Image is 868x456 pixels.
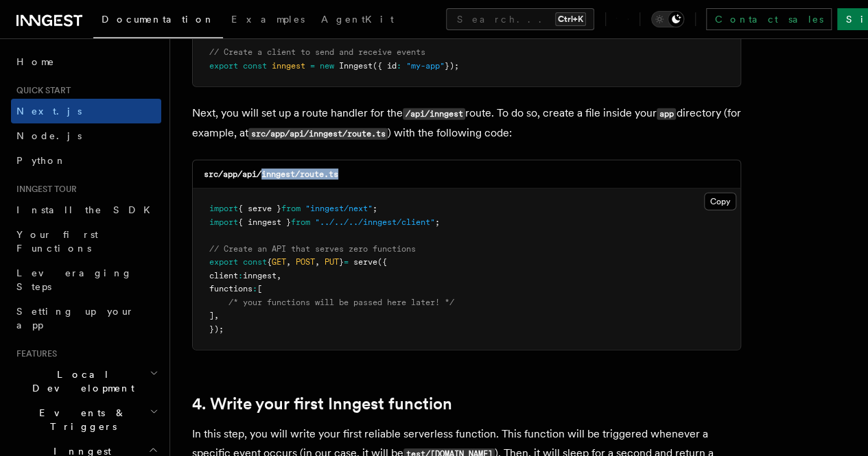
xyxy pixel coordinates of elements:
[204,169,338,179] code: src/app/api/inngest/route.ts
[209,61,238,71] span: export
[445,61,459,71] span: });
[353,257,377,267] span: serve
[286,257,291,267] span: ,
[11,299,161,337] a: Setting up your app
[253,284,257,293] span: :
[11,85,71,96] span: Quick start
[209,324,224,334] span: });
[11,362,161,400] button: Local Development
[651,11,684,27] button: Toggle dark mode
[11,148,161,173] a: Python
[238,271,243,280] span: :
[223,4,313,37] a: Examples
[238,204,281,213] span: { serve }
[11,184,77,195] span: Inngest tour
[257,284,262,293] span: [
[555,12,586,26] kbd: Ctrl+K
[16,106,82,117] span: Next.js
[320,61,334,71] span: new
[310,61,315,71] span: =
[397,61,401,71] span: :
[406,61,445,71] span: "my-app"
[11,368,150,395] span: Local Development
[16,55,55,69] span: Home
[16,130,82,141] span: Node.js
[706,8,832,30] a: Contact sales
[248,128,388,140] code: src/app/api/inngest/route.ts
[192,394,452,413] a: 4. Write your first Inngest function
[267,257,272,267] span: {
[209,47,425,57] span: // Create a client to send and receive events
[11,222,161,261] a: Your first Functions
[281,204,301,213] span: from
[291,217,310,227] span: from
[11,197,161,222] a: Install the SDK
[11,406,150,433] span: Events & Triggers
[272,61,305,71] span: inngest
[228,298,454,307] span: /* your functions will be passed here later! */
[214,311,219,320] span: ,
[315,257,320,267] span: ,
[16,155,67,166] span: Python
[209,271,238,280] span: client
[296,257,315,267] span: POST
[11,400,161,439] button: Events & Triggers
[16,306,134,331] span: Setting up your app
[16,204,159,215] span: Install the SDK
[657,108,676,120] code: app
[277,271,281,280] span: ,
[11,261,161,299] a: Leveraging Steps
[243,257,267,267] span: const
[704,193,736,211] button: Copy
[11,49,161,74] a: Home
[339,61,373,71] span: Inngest
[435,217,440,227] span: ;
[209,204,238,213] span: import
[446,8,594,30] button: Search...Ctrl+K
[192,104,741,143] p: Next, you will set up a route handler for the route. To do so, create a file inside your director...
[403,108,465,120] code: /api/inngest
[321,14,394,25] span: AgentKit
[11,123,161,148] a: Node.js
[305,204,373,213] span: "inngest/next"
[231,14,305,25] span: Examples
[243,61,267,71] span: const
[209,311,214,320] span: ]
[209,217,238,227] span: import
[272,257,286,267] span: GET
[209,244,416,254] span: // Create an API that serves zero functions
[11,348,57,359] span: Features
[243,271,277,280] span: inngest
[339,257,344,267] span: }
[11,99,161,123] a: Next.js
[16,229,98,254] span: Your first Functions
[238,217,291,227] span: { inngest }
[102,14,215,25] span: Documentation
[313,4,402,37] a: AgentKit
[377,257,387,267] span: ({
[344,257,349,267] span: =
[93,4,223,38] a: Documentation
[373,204,377,213] span: ;
[209,257,238,267] span: export
[16,267,132,292] span: Leveraging Steps
[209,284,253,293] span: functions
[373,61,397,71] span: ({ id
[325,257,339,267] span: PUT
[315,217,435,227] span: "../../../inngest/client"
